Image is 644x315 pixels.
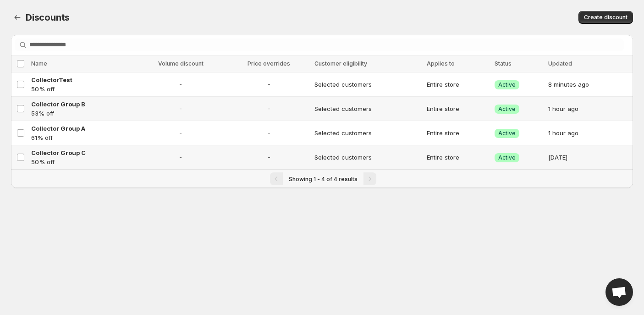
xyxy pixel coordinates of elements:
[31,76,72,83] span: CollectorTest
[31,99,132,109] a: Collector Group B
[312,145,424,170] td: Selected customers
[138,128,223,138] span: -
[545,145,633,170] td: [DATE]
[31,157,132,166] p: 50% off
[11,169,633,188] nav: Pagination
[545,72,633,97] td: 8 minutes ago
[424,72,492,97] td: Entire store
[584,14,627,21] span: Create discount
[605,278,633,306] a: Open chat
[548,60,572,67] span: Updated
[314,60,367,67] span: Customer eligibility
[498,154,516,161] span: Active
[424,97,492,121] td: Entire store
[138,153,223,162] span: -
[26,12,70,23] span: Discounts
[312,121,424,145] td: Selected customers
[31,133,132,142] p: 61% off
[498,81,516,88] span: Active
[495,60,512,67] span: Status
[31,124,132,133] a: Collector Group A
[31,148,132,157] a: Collector Group C
[31,75,132,84] a: CollectorTest
[545,97,633,121] td: 1 hour ago
[31,149,86,156] span: Collector Group C
[289,176,358,182] span: Showing 1 - 4 of 4 results
[11,11,24,24] button: Back to dashboard
[138,104,223,113] span: -
[424,121,492,145] td: Entire store
[31,125,85,132] span: Collector Group A
[31,60,47,67] span: Name
[498,105,516,113] span: Active
[545,121,633,145] td: 1 hour ago
[229,153,309,162] span: -
[312,72,424,97] td: Selected customers
[578,11,633,24] button: Create discount
[31,84,132,94] p: 50% off
[312,97,424,121] td: Selected customers
[31,109,132,118] p: 53% off
[229,128,309,138] span: -
[427,60,455,67] span: Applies to
[229,104,309,113] span: -
[248,60,290,67] span: Price overrides
[31,100,85,108] span: Collector Group B
[424,145,492,170] td: Entire store
[158,60,204,67] span: Volume discount
[498,130,516,137] span: Active
[138,80,223,89] span: -
[229,80,309,89] span: -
